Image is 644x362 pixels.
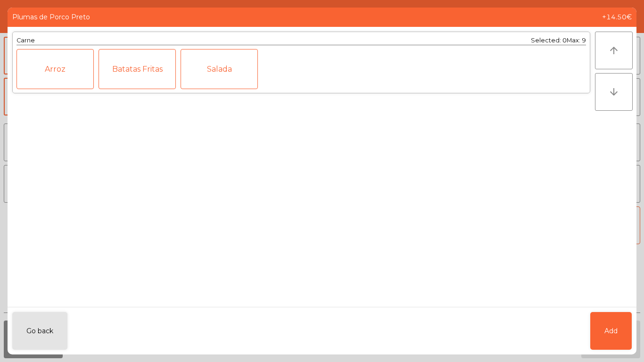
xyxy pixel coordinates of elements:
[531,37,567,44] span: Selected: 0
[602,12,632,22] span: +14.50€
[99,49,176,89] div: Batatas Fritas
[12,312,67,350] button: Go back
[181,49,258,89] div: Salada
[17,36,35,45] div: Carne
[604,326,618,336] span: Add
[608,45,619,56] i: arrow_upward
[590,312,632,350] button: Add
[608,86,619,98] i: arrow_downward
[17,49,94,89] div: Arroz
[567,37,586,44] span: Max: 9
[595,32,633,69] button: arrow_upward
[12,12,90,22] span: Plumas de Porco Preto
[595,73,633,111] button: arrow_downward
